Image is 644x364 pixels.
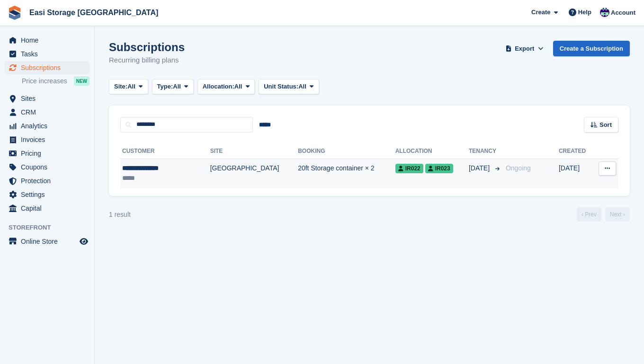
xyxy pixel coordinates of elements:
td: [GEOGRAPHIC_DATA] [210,159,298,188]
span: All [298,82,306,91]
th: Allocation [395,144,469,159]
span: Export [515,44,534,53]
span: Online Store [21,235,78,248]
span: IR023 [425,164,453,173]
a: menu [5,235,89,248]
nav: Page [575,207,632,222]
span: Subscriptions [21,61,78,74]
a: menu [5,61,89,74]
span: CRM [21,106,78,119]
th: Site [210,144,298,159]
span: Ongoing [506,164,531,172]
div: NEW [74,76,89,86]
a: menu [5,202,89,215]
span: Tasks [21,47,78,61]
a: Previous [577,207,601,222]
span: Type: [157,82,173,91]
th: Booking [298,144,395,159]
th: Created [559,144,593,159]
span: Protection [21,174,78,187]
th: Tenancy [469,144,502,159]
span: Analytics [21,119,78,133]
h1: Subscriptions [109,41,185,53]
a: menu [5,92,89,105]
span: Storefront [9,223,94,232]
span: IR022 [395,164,423,173]
button: Unit Status: All [259,79,319,95]
a: Create a Subscription [553,41,630,56]
img: stora-icon-8386f47178a22dfd0bd8f6a31ec36ba5ce8667c1dd55bd0f319d3a0aa187defe.svg [8,6,22,20]
span: Allocation: [203,82,234,91]
span: Invoices [21,133,78,146]
span: Settings [21,188,78,201]
a: Easi Storage [GEOGRAPHIC_DATA] [26,5,162,20]
button: Allocation: All [197,79,255,95]
p: Recurring billing plans [109,55,185,66]
a: menu [5,147,89,160]
span: Create [531,8,550,17]
button: Export [504,41,546,56]
button: Type: All [152,79,194,95]
td: [DATE] [559,159,593,188]
a: menu [5,133,89,146]
span: All [127,82,135,91]
img: Steven Cusick [600,8,609,17]
span: Site: [114,82,127,91]
span: All [173,82,181,91]
span: Sites [21,92,78,105]
span: Price increases [22,77,67,86]
a: menu [5,119,89,133]
span: Capital [21,202,78,215]
div: 1 result [109,210,131,220]
a: menu [5,34,89,47]
a: menu [5,188,89,201]
a: menu [5,47,89,61]
span: Unit Status: [264,82,298,91]
a: menu [5,174,89,187]
span: Account [611,8,635,18]
span: Pricing [21,147,78,160]
span: All [234,82,242,91]
a: menu [5,160,89,174]
span: Help [578,8,591,17]
span: [DATE] [469,163,492,173]
a: menu [5,106,89,119]
td: 20ft Storage container × 2 [298,159,395,188]
a: Preview store [78,236,89,247]
a: Next [605,207,630,222]
button: Site: All [109,79,148,95]
span: Sort [599,120,612,130]
span: Home [21,34,78,47]
span: Coupons [21,160,78,174]
th: Customer [120,144,210,159]
a: Price increases NEW [22,76,89,86]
